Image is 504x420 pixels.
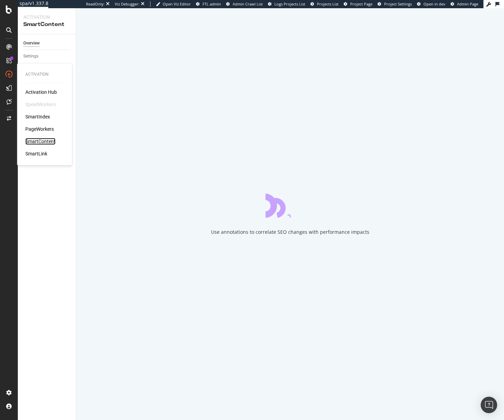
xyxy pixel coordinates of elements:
a: SmartLink [25,150,47,157]
span: Logs Projects List [274,1,305,7]
div: animation [266,193,315,218]
a: PageWorkers [25,126,54,132]
a: SmartIndex [25,113,50,120]
a: Open Viz Editor [156,1,191,7]
a: Projects List [310,1,339,7]
div: ReadOnly: [86,1,105,7]
span: Open in dev [423,1,445,7]
a: FTL admin [196,1,221,7]
a: Project Page [344,1,372,7]
a: Settings [23,53,71,60]
a: Admin Page [451,1,478,7]
div: Settings [23,53,38,60]
a: Admin Crawl List [226,1,263,7]
span: Admin Crawl List [233,1,263,7]
a: Open in dev [417,1,445,7]
div: Viz Debugger: [115,1,139,7]
span: FTL admin [202,1,221,7]
div: SmartContent [23,21,70,28]
a: Project Settings [378,1,412,7]
span: Project Settings [384,1,412,7]
span: Projects List [317,1,339,7]
span: Project Page [350,1,372,7]
div: Open Intercom Messenger [481,397,497,413]
div: Use annotations to correlate SEO changes with performance impacts [211,229,369,236]
div: Activation [25,72,64,77]
a: Logs Projects List [268,1,305,7]
a: Overview [23,40,71,47]
a: SmartContent [25,138,56,145]
div: Overview [23,40,40,47]
span: Open Viz Editor [163,1,191,7]
div: Activation [23,14,70,21]
span: Admin Page [457,1,478,7]
div: SpeedWorkers [25,101,56,108]
a: Activation Hub [25,89,57,96]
